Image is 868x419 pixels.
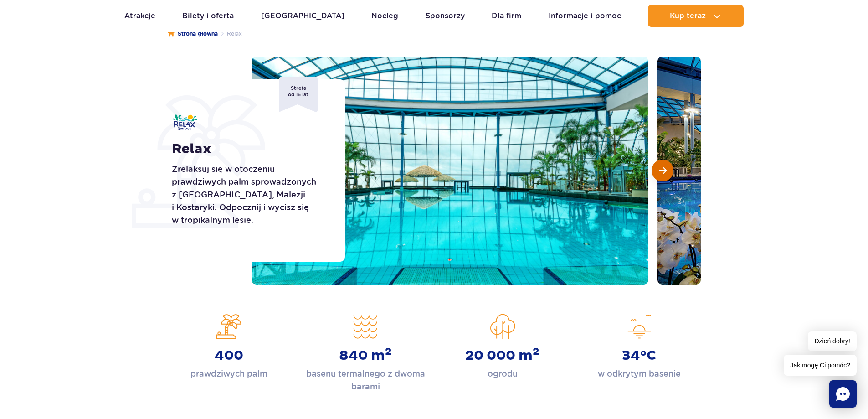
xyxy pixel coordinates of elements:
[549,5,621,27] a: Informacje i pomoc
[598,367,681,380] p: w odkrytym basenie
[339,347,392,364] strong: 840 m
[488,367,518,380] p: ogrodu
[168,29,218,38] a: Strona główna
[172,114,197,130] img: Relax
[670,12,706,20] span: Kup teraz
[492,5,521,27] a: Dla firm
[648,5,744,27] button: Kup teraz
[218,29,242,38] li: Relax
[172,163,324,227] p: Zrelaksuj się w otoczeniu prawdziwych palm sprowadzonych z [GEOGRAPHIC_DATA], Malezji i Kostaryki...
[533,345,539,358] sup: 2
[426,5,465,27] a: Sponsorzy
[465,347,539,364] strong: 20 000 m
[190,367,267,380] p: prawdziwych palm
[385,345,392,358] sup: 2
[808,331,857,351] span: Dzień dobry!
[261,5,344,27] a: [GEOGRAPHIC_DATA]
[652,160,673,181] button: Następny slajd
[784,355,857,376] span: Jak mogę Ci pomóc?
[124,5,155,27] a: Atrakcje
[304,367,427,393] p: basenu termalnego z dwoma barami
[215,347,243,364] strong: 400
[622,347,656,364] strong: 34°C
[829,380,857,408] div: Chat
[279,77,318,112] span: Strefa od 16 lat
[182,5,234,27] a: Bilety i oferta
[371,5,398,27] a: Nocleg
[172,141,324,157] h1: Relax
